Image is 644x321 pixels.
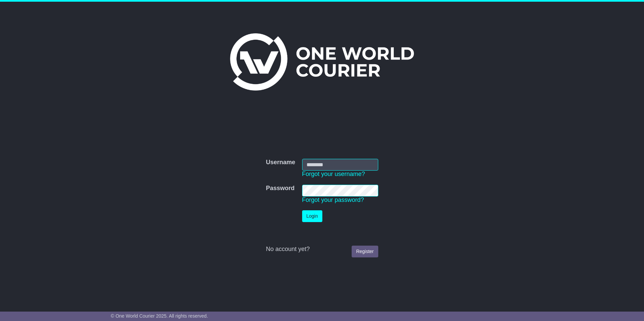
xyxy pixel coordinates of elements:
label: Password [266,185,294,192]
a: Forgot your password? [302,197,364,203]
div: No account yet? [266,246,378,253]
button: Login [302,210,322,222]
img: One World [230,33,414,91]
label: Username [266,159,295,166]
span: © One World Courier 2025. All rights reserved. [111,313,208,319]
a: Forgot your username? [302,171,365,177]
a: Register [352,246,378,257]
